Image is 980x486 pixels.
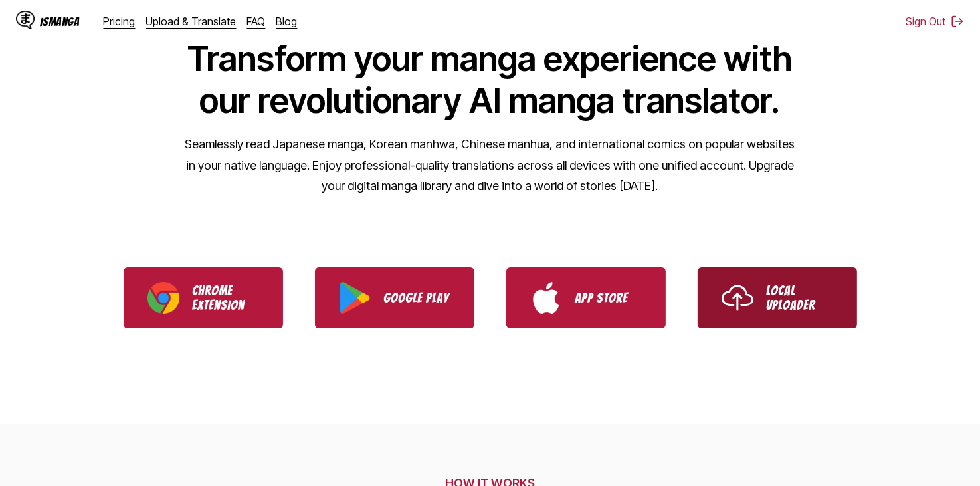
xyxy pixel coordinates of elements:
[147,282,179,314] img: Chrome logo
[698,267,857,328] a: Use IsManga Local Uploader
[276,15,298,28] a: Blog
[16,11,104,32] a: IsManga LogoIsManga
[193,283,259,312] p: Chrome Extension
[185,38,796,122] h1: Transform your manga experience with our revolutionary AI manga translator.
[104,15,136,28] a: Pricing
[767,283,833,312] p: Local Uploader
[384,291,450,305] p: Google Play
[40,15,80,28] div: IsManga
[185,134,796,197] p: Seamlessly read Japanese manga, Korean manhwa, Chinese manhua, and international comics on popula...
[146,15,237,28] a: Upload & Translate
[247,15,266,28] a: FAQ
[530,282,562,314] img: App Store logo
[575,291,642,305] p: App Store
[906,15,964,28] button: Sign Out
[339,282,371,314] img: Google Play logo
[315,267,474,328] a: Download IsManga from Google Play
[124,267,283,328] a: Download IsManga Chrome Extension
[951,15,964,28] img: Sign out
[506,267,666,328] a: Download IsManga from App Store
[16,11,35,29] img: IsManga Logo
[722,282,753,314] img: Upload icon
